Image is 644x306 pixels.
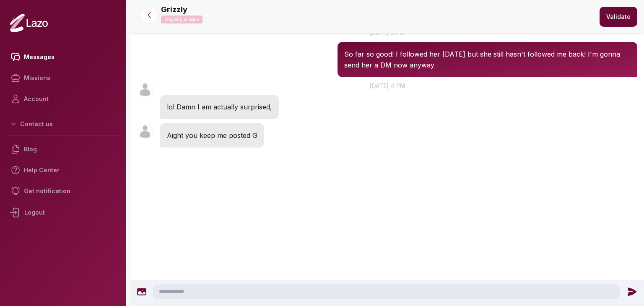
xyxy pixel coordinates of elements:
[138,124,153,139] img: User avatar
[600,7,637,27] button: Validate
[167,130,257,141] p: Aight you keep me posted G
[7,202,119,223] div: Logout
[7,160,119,181] a: Help Center
[167,101,272,112] p: lol Damn I am actually surprised,
[7,88,119,109] a: Account
[7,139,119,160] a: Blog
[7,181,119,202] a: Get notification
[161,4,187,16] p: Grizzly
[7,117,119,132] button: Contact us
[131,81,644,90] p: [DATE] 4 pm
[7,67,119,88] a: Missions
[161,16,203,23] p: Ongoing mission
[344,49,631,70] p: So far so good! I followed her [DATE] but she still hasn't followed me back! I'm gonna send her a...
[7,47,119,67] a: Messages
